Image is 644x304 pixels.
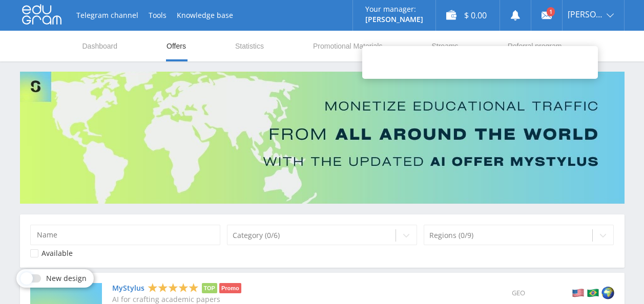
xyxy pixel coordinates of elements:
[112,284,144,292] a: MyStylus
[112,295,241,303] p: AI for crafting academic papers
[507,31,563,61] a: Referral program
[312,31,383,61] a: Promotional Materials
[41,249,73,257] div: Available
[219,283,241,293] li: Promo
[202,283,217,293] li: TOP
[365,5,423,13] p: Your manager:
[512,283,564,302] div: GEO
[430,31,459,61] a: Streams
[46,274,87,283] span: New design
[20,72,625,204] img: Banner
[81,31,119,61] a: Dashboard
[234,31,265,61] a: Statistics
[568,10,604,18] span: [PERSON_NAME]
[148,283,199,293] div: 5 Stars
[165,31,187,61] a: Offers
[365,15,423,24] p: [PERSON_NAME]
[30,225,221,245] input: Name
